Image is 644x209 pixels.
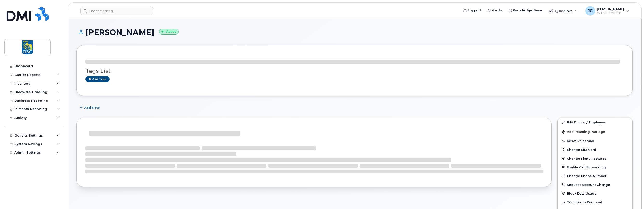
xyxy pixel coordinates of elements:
[567,165,606,169] span: Enable Call Forwarding
[85,76,110,82] a: Add tags
[85,68,624,74] h3: Tags List
[558,118,632,127] a: Edit Device / Employee
[76,28,633,36] h1: [PERSON_NAME]
[558,198,632,206] button: Transfer to Personal
[558,172,632,180] button: Change Phone Number
[558,154,632,163] button: Change Plan / Features
[562,130,605,135] span: Add Roaming Package
[84,105,100,110] span: Add Note
[76,103,104,112] button: Add Note
[558,163,632,172] button: Enable Call Forwarding
[558,127,632,137] button: Add Roaming Package
[567,157,606,160] span: Change Plan / Features
[558,145,632,154] button: Change SIM Card
[558,180,632,189] button: Request Account Change
[558,189,632,198] button: Block Data Usage
[558,137,632,145] button: Reset Voicemail
[159,29,179,35] small: Active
